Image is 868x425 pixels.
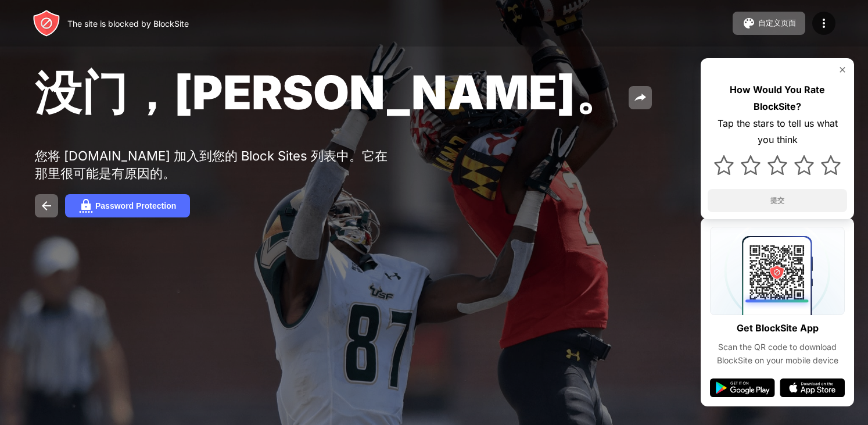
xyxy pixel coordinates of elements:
img: menu-icon.svg [817,16,831,30]
div: Get BlockSite App [737,320,819,337]
img: star.svg [794,155,814,175]
div: 您将 [DOMAIN_NAME] 加入到您的 Block Sites 列表中。它在那里很可能是有原因的。 [35,148,394,183]
img: share.svg [633,91,647,105]
img: pallet.svg [742,16,756,30]
img: app-store.svg [780,378,845,397]
button: Password Protection [65,194,190,217]
span: 没门，[PERSON_NAME]。 [35,64,622,120]
iframe: Banner [35,278,310,412]
button: 提交 [708,189,847,212]
div: Scan the QR code to download BlockSite on your mobile device [710,341,845,367]
img: back.svg [40,199,53,213]
img: header-logo.svg [33,9,60,37]
img: rate-us-close.svg [838,65,847,74]
div: Tap the stars to tell us what you think [708,115,847,149]
img: password.svg [79,199,93,213]
div: How Would You Rate BlockSite? [708,81,847,115]
img: star.svg [741,155,761,175]
img: star.svg [714,155,734,175]
div: Password Protection [95,201,176,210]
button: 自定义页面 [733,12,805,35]
img: star.svg [767,155,787,175]
div: 自定义页面 [758,18,796,28]
img: google-play.svg [710,378,775,397]
img: star.svg [821,155,841,175]
div: The site is blocked by BlockSite [67,19,189,28]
